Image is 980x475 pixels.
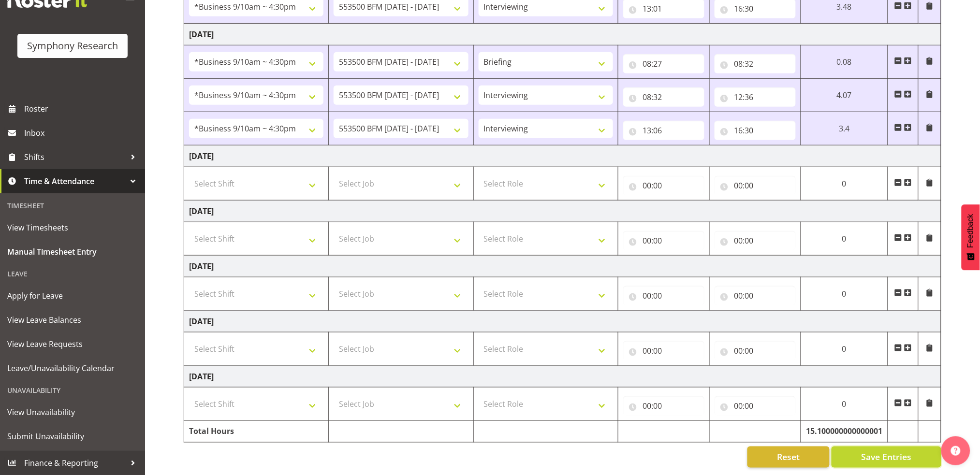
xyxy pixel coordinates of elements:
[623,54,704,73] input: Click to select...
[2,284,143,308] a: Apply for Leave
[623,87,704,107] input: Click to select...
[184,366,941,388] td: [DATE]
[715,396,796,416] input: Click to select...
[715,286,796,305] input: Click to select...
[2,356,143,380] a: Leave/Unavailability Calendar
[951,446,961,456] img: help-xxl-2.png
[715,341,796,360] input: Click to select...
[801,277,888,311] td: 0
[623,176,704,195] input: Click to select...
[2,380,143,400] div: Unavailability
[7,361,138,375] span: Leave/Unavailability Calendar
[184,24,941,45] td: [DATE]
[715,54,796,73] input: Click to select...
[715,231,796,250] input: Click to select...
[7,405,138,419] span: View Unavailability
[184,256,941,277] td: [DATE]
[861,451,911,463] span: Save Entries
[24,101,140,116] span: Roster
[832,446,941,468] button: Save Entries
[777,451,800,463] span: Reset
[7,245,138,259] span: Manual Timesheet Entry
[2,308,143,332] a: View Leave Balances
[747,446,830,468] button: Reset
[24,456,126,470] span: Finance & Reporting
[801,388,888,421] td: 0
[24,150,126,164] span: Shifts
[184,311,941,332] td: [DATE]
[801,222,888,256] td: 0
[801,79,888,112] td: 4.07
[715,87,796,107] input: Click to select...
[623,121,704,140] input: Click to select...
[966,214,975,248] span: Feedback
[715,176,796,195] input: Click to select...
[184,145,941,167] td: [DATE]
[801,167,888,201] td: 0
[7,429,138,444] span: Submit Unavailability
[2,264,143,284] div: Leave
[962,204,980,270] button: Feedback - Show survey
[184,201,941,222] td: [DATE]
[2,196,143,216] div: Timesheet
[2,332,143,356] a: View Leave Requests
[7,220,138,235] span: View Timesheets
[2,216,143,240] a: View Timesheets
[2,424,143,448] a: Submit Unavailability
[801,332,888,366] td: 0
[801,421,888,443] td: 15.100000000000001
[184,421,329,443] td: Total Hours
[623,341,704,360] input: Click to select...
[7,288,138,303] span: Apply for Leave
[801,45,888,79] td: 0.08
[623,396,704,416] input: Click to select...
[623,231,704,250] input: Click to select...
[24,174,126,188] span: Time & Attendance
[801,112,888,145] td: 3.4
[7,313,138,327] span: View Leave Balances
[7,337,138,351] span: View Leave Requests
[24,126,140,140] span: Inbox
[27,39,118,53] div: Symphony Research
[715,121,796,140] input: Click to select...
[623,286,704,305] input: Click to select...
[2,240,143,264] a: Manual Timesheet Entry
[2,400,143,424] a: View Unavailability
